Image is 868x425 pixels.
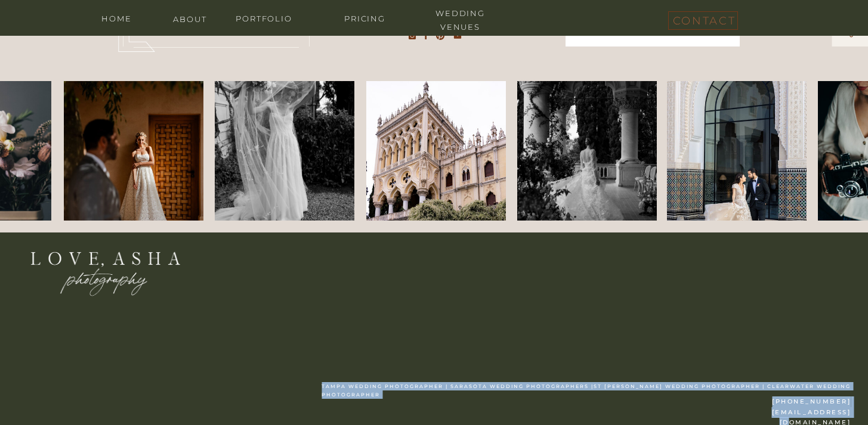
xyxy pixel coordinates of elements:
a: wedding venues [425,7,496,18]
a: about [166,13,214,24]
a: portfolio [228,12,300,23]
a: home [93,12,141,23]
a: Pricing [329,12,401,23]
a: contact [673,11,733,25]
h3: [PHONE_NUMBER] [EMAIL_ADDRESS][DOMAIN_NAME] [745,396,851,417]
